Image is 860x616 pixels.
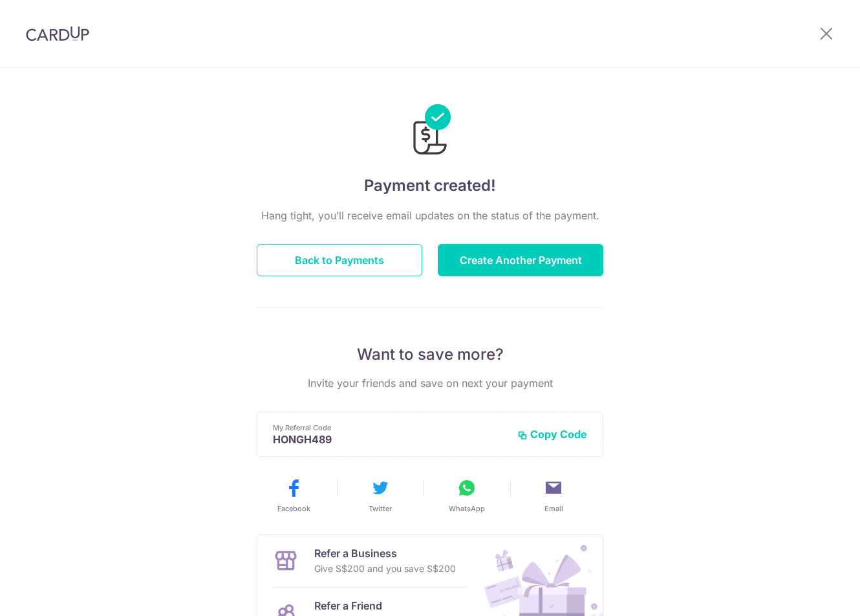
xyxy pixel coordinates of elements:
button: WhatsApp [429,478,505,514]
p: Refer a Business [314,545,456,561]
button: Copy Code [517,428,587,441]
p: Refer a Friend [314,598,444,613]
button: Back to Payments [257,244,422,276]
span: WhatsApp [449,503,485,514]
p: Invite your friends and save on next your payment [257,375,603,391]
p: HONGH489 [273,433,507,446]
button: Facebook [255,478,332,514]
p: My Referral Code [273,423,507,433]
button: Twitter [342,478,418,514]
span: Facebook [277,503,310,514]
span: Twitter [369,503,392,514]
span: Email [544,503,563,514]
p: Want to save more? [257,344,603,365]
h4: Payment created! [257,174,603,197]
p: Give S$200 and you save S$200 [314,561,456,577]
img: Payments [409,104,451,159]
img: CardUp [26,26,89,41]
p: Hang tight, you’ll receive email updates on the status of the payment. [257,208,603,223]
button: Create Another Payment [438,244,603,276]
button: Email [515,478,592,514]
